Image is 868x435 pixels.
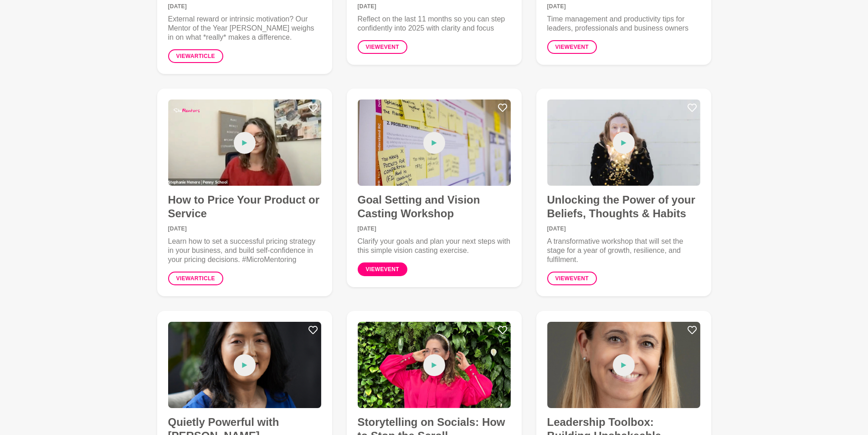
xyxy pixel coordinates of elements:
[547,237,700,264] p: A transformative workshop that will set the stage for a year of growth, resilience, and fulfilment.
[358,40,407,54] a: Viewevent
[168,237,321,264] p: Learn how to set a successful pricing strategy in your business, and build self-confidence in you...
[547,272,597,285] a: Viewevent
[358,4,511,9] time: [DATE]
[358,237,511,255] p: Clarify your goals and plan your next steps with this simple vision casting exercise.
[168,49,223,63] a: Viewarticle
[168,226,321,231] time: [DATE]
[168,272,223,285] a: Viewarticle
[547,15,700,33] p: Time management and productivity tips for leaders, professionals and business owners
[547,40,597,54] a: Viewevent
[358,193,511,220] h4: Goal Setting and Vision Casting Workshop
[168,4,321,9] time: [DATE]
[358,15,511,33] p: Reflect on the last 11 months so you can step confidently into 2025 with clarity and focus
[547,193,700,220] h4: Unlocking the Power of your Beliefs, Thoughts & Habits
[358,226,511,231] time: [DATE]
[168,15,321,42] p: External reward or intrinsic motivation? Our Mentor of the Year [PERSON_NAME] weighs in on what *...
[547,226,700,231] time: [DATE]
[358,262,407,276] a: Viewevent
[547,4,700,9] time: [DATE]
[168,193,321,220] h4: How to Price Your Product or Service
